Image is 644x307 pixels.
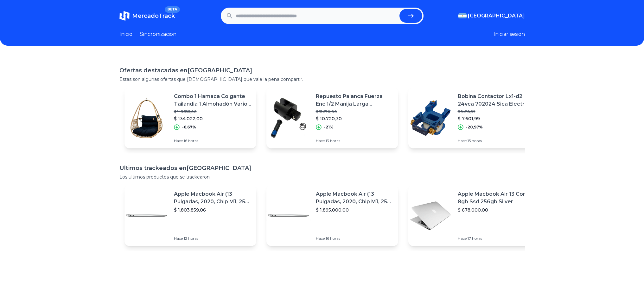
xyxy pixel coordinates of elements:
[124,96,169,140] img: Featured image
[266,88,398,148] a: Featured imageRepuesto Palanca Fuerza Enc 1/2 Manija Larga Eurotech$ 13.570,00$ 10.720,30-21%Hace...
[324,125,334,130] p: -21%
[266,193,311,238] img: Featured image
[119,174,525,180] p: Los ultimos productos que se trackearon.
[316,138,393,143] p: Hace 13 horas
[174,93,251,108] p: Combo 1 Hamaca Colgante Tailandia 1 Almohadón Varios Colores
[174,138,251,143] p: Hace 16 horas
[119,11,130,21] img: MercadoTrack
[458,13,467,18] img: Argentina
[119,164,525,173] h1: Ultimos trackeados en [GEOGRAPHIC_DATA]
[316,190,393,206] p: Apple Macbook Air (13 Pulgadas, 2020, Chip M1, 256 Gb De Ssd, 8 Gb De Ram) - Plata
[174,190,251,206] p: Apple Macbook Air (13 Pulgadas, 2020, Chip M1, 256 Gb De Ssd, 8 Gb De Ram) - Plata
[124,185,256,246] a: Featured imageApple Macbook Air (13 Pulgadas, 2020, Chip M1, 256 Gb De Ssd, 8 Gb De Ram) - Plata$...
[316,109,393,114] p: $ 13.570,00
[119,76,525,82] p: Estas son algunas ofertas que [DEMOGRAPHIC_DATA] que vale la pena compartir.
[458,207,535,213] p: $ 678.000,00
[466,125,483,130] p: -20,97%
[174,109,251,114] p: $ 143.595,00
[408,88,540,148] a: Featured imageBobina Contactor Lx1-d2 24vca 702024 Sica Electro [PERSON_NAME]$ 9.618,99$ 7.601,99...
[458,12,525,20] button: [GEOGRAPHIC_DATA]
[316,115,393,122] p: $ 10.720,30
[458,138,535,143] p: Hace 15 horas
[119,66,525,75] h1: Ofertas destacadas en [GEOGRAPHIC_DATA]
[119,30,132,38] a: Inicio
[316,236,393,241] p: Hace 16 horas
[266,96,311,140] img: Featured image
[408,185,540,246] a: Featured imageApple Macbook Air 13 Core I5 8gb Ssd 256gb Silver$ 678.000,00Hace 17 horas
[174,207,251,213] p: $ 1.803.859,06
[266,185,398,246] a: Featured imageApple Macbook Air (13 Pulgadas, 2020, Chip M1, 256 Gb De Ssd, 8 Gb De Ram) - Plata$...
[458,115,535,122] p: $ 7.601,99
[408,96,453,140] img: Featured image
[124,88,256,148] a: Featured imageCombo 1 Hamaca Colgante Tailandia 1 Almohadón Varios Colores$ 143.595,00$ 134.022,0...
[182,125,196,130] p: -6,67%
[140,30,176,38] a: Sincronizacion
[174,115,251,122] p: $ 134.022,00
[119,11,175,21] a: MercadoTrackBETA
[468,12,525,20] span: [GEOGRAPHIC_DATA]
[458,93,535,108] p: Bobina Contactor Lx1-d2 24vca 702024 Sica Electro [PERSON_NAME]
[458,109,535,114] p: $ 9.618,99
[458,236,535,241] p: Hace 17 horas
[174,236,251,241] p: Hace 12 horas
[408,193,453,238] img: Featured image
[458,190,535,206] p: Apple Macbook Air 13 Core I5 8gb Ssd 256gb Silver
[132,12,175,19] span: MercadoTrack
[494,30,525,38] button: Iniciar sesion
[316,207,393,213] p: $ 1.895.000,00
[316,93,393,108] p: Repuesto Palanca Fuerza Enc 1/2 Manija Larga Eurotech
[165,6,180,13] span: BETA
[124,193,169,238] img: Featured image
